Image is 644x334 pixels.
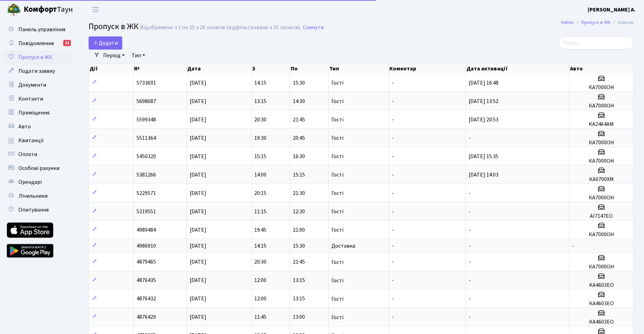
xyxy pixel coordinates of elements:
[18,178,42,186] span: Орендарі
[293,277,305,284] span: 13:15
[392,171,394,179] span: -
[190,116,206,123] span: [DATE]
[331,243,355,249] span: Доставка
[3,36,73,50] a: Повідомлення11
[254,79,266,87] span: 14:15
[251,64,290,74] th: З
[572,319,630,325] h5: КА4603ЕО
[588,6,636,14] a: [PERSON_NAME] А.
[331,117,344,122] span: Гості
[18,164,59,172] span: Особові рахунки
[572,282,630,289] h5: KA4603EO
[3,161,73,175] a: Особові рахунки
[254,208,266,215] span: 11:15
[190,79,206,87] span: [DATE]
[389,64,465,74] th: Коментар
[469,116,498,123] span: [DATE] 20:53
[254,189,266,197] span: 20:15
[254,134,266,142] span: 19:30
[3,189,73,203] a: Лічильники
[18,26,65,33] span: Панель управління
[24,4,57,15] b: Комфорт
[331,315,344,320] span: Гості
[392,189,394,197] span: -
[572,139,630,146] h5: КА7000ОН
[293,116,305,123] span: 21:45
[551,15,644,30] nav: breadcrumb
[7,3,21,17] img: logo.png
[133,64,187,74] th: №
[293,314,305,321] span: 13:00
[3,50,73,64] a: Пропуск в ЖК
[293,189,305,197] span: 21:30
[254,295,266,303] span: 12:00
[572,300,630,307] h5: КА4603ЕО
[572,176,630,183] h5: КА0700ХМ
[137,277,156,284] span: 4876435
[331,80,344,86] span: Гості
[187,64,251,74] th: Дата
[572,103,630,109] h5: КА7000ОН
[611,19,634,26] li: Список
[331,99,344,104] span: Гості
[392,295,394,303] span: -
[331,190,344,196] span: Гості
[331,278,344,283] span: Гості
[469,134,471,142] span: -
[392,258,394,266] span: -
[24,4,73,16] span: Таун
[569,64,634,74] th: Авто
[89,36,122,50] a: Додати
[137,116,156,123] span: 5599348
[392,116,394,123] span: -
[469,208,471,215] span: -
[572,158,630,164] h5: КА7000ОН
[137,79,156,87] span: 5733691
[137,258,156,266] span: 4879465
[293,134,305,142] span: 20:45
[18,206,49,214] span: Опитування
[18,151,37,158] span: Оплати
[293,208,305,215] span: 12:30
[3,147,73,161] a: Оплати
[18,53,52,61] span: Пропуск в ЖК
[293,258,305,266] span: 21:45
[392,79,394,87] span: -
[254,277,266,284] span: 12:00
[3,23,73,36] a: Панель управління
[466,64,569,74] th: Дата активації
[572,231,630,238] h5: КА7000ОН
[254,242,266,250] span: 14:15
[18,40,54,47] span: Повідомлення
[331,259,344,265] span: Гості
[190,153,206,160] span: [DATE]
[18,95,43,103] span: Контакти
[190,134,206,142] span: [DATE]
[392,314,394,321] span: -
[331,227,344,233] span: Гості
[190,226,206,234] span: [DATE]
[392,208,394,215] span: -
[254,258,266,266] span: 20:30
[254,226,266,234] span: 19:45
[3,92,73,106] a: Контакти
[18,67,55,75] span: Подати заявку
[290,64,329,74] th: По
[469,295,471,303] span: -
[137,226,156,234] span: 4989484
[87,4,104,15] button: Переключити навігацію
[392,97,394,105] span: -
[93,39,118,47] span: Додати
[469,314,471,321] span: -
[303,24,324,31] a: Скинути
[469,153,498,160] span: [DATE] 15:35
[190,171,206,179] span: [DATE]
[254,171,266,179] span: 14:00
[392,153,394,160] span: -
[254,116,266,123] span: 20:30
[469,258,471,266] span: -
[190,295,206,303] span: [DATE]
[293,153,305,160] span: 16:30
[18,192,48,200] span: Лічильники
[190,189,206,197] span: [DATE]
